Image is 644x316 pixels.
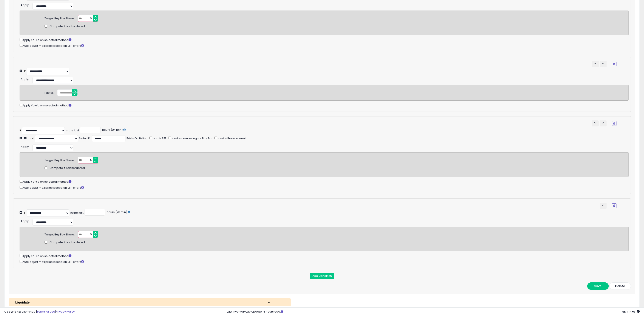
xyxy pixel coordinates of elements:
div: Seller ID [79,137,90,141]
div: Auto adjust max price based on SFP offers [20,43,629,48]
div: Factor: [45,89,54,95]
span: % [87,231,94,238]
div: Last InventoryLab Update: 4 hours ago. [227,310,640,314]
div: Apply Yo-Yo on selected method [20,179,629,184]
span: and is competing for Buy Box [172,136,213,140]
span: and is Backordered [218,136,246,140]
div: in the last [66,129,79,133]
div: Apply Yo-Yo on selected method [20,103,629,108]
span: % [87,15,94,22]
div: Auto adjust max price based on SFP offers [20,185,629,190]
span: hours (2h min) [102,128,123,132]
span: hours (2h min) [106,210,127,214]
span: keyboard_arrow_down [593,61,597,65]
span: and is SFP [152,136,167,140]
span: keyboard_arrow_up [601,121,605,125]
button: keyboard_arrow_up [600,61,607,67]
span: Apply [21,3,29,7]
span: keyboard_arrow_up [601,203,605,207]
button: keyboard_arrow_down [592,61,599,67]
div: : [21,76,29,82]
div: Target Buy Box Share: [45,157,75,162]
span: Compete if backordered [49,166,85,170]
div: Apply Yo-Yo on selected method [20,37,629,42]
i: Remove Condition [613,63,615,65]
span: 2025-09-9 14:06 GMT [622,310,640,314]
button: Delete [609,282,631,290]
div: in the last [70,211,83,215]
span: Apply [21,77,29,81]
button: keyboard_arrow_up [600,120,607,126]
div: Apply Yo-Yo on selected method [20,253,629,258]
div: seller snap | | [4,310,75,314]
div: Auto adjust max price based on SFP offers [20,259,629,264]
a: Terms of Use [37,310,55,314]
i: Click here to read more about un-synced listings. [281,310,283,313]
button: Liquidate [9,298,291,306]
div: : [21,143,29,149]
div: : [21,2,29,7]
span: keyboard_arrow_down [593,121,597,125]
a: Privacy Policy [56,310,75,314]
span: Apply [21,145,29,149]
span: Compete if backordered [49,240,85,244]
div: : [21,218,29,223]
button: keyboard_arrow_down [592,120,599,126]
strong: Copyright [4,310,20,314]
button: Add Condition [310,273,334,279]
i: Remove Condition [613,122,615,125]
button: keyboard_arrow_up [600,203,607,209]
span: Compete if backordered [49,24,85,28]
span: keyboard_arrow_up [601,61,605,65]
div: Exists On Listing [127,137,148,141]
div: Liquidate [12,300,264,305]
span: % [87,157,94,163]
i: Remove Condition [613,204,615,207]
div: Target Buy Box Share: [45,231,75,237]
button: Save [587,282,609,290]
span: Apply [21,219,29,223]
div: Target Buy Box Share: [45,15,75,21]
